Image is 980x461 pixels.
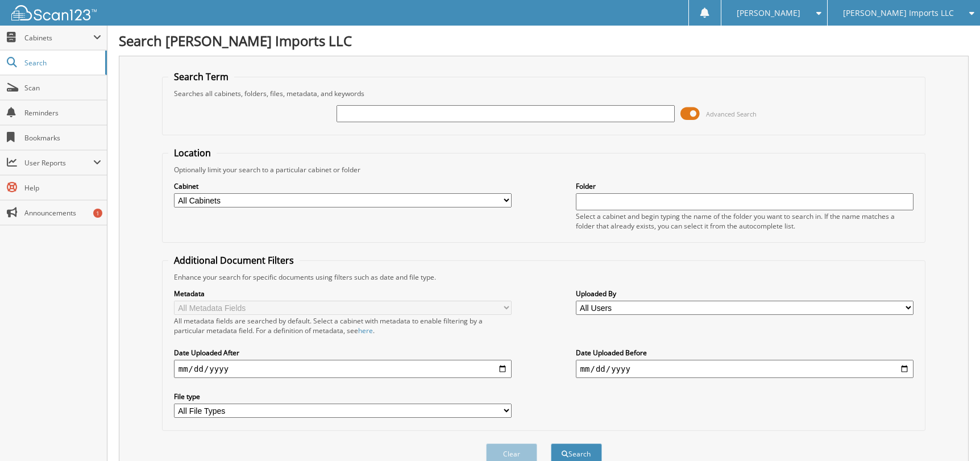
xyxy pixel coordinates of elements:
div: Searches all cabinets, folders, files, metadata, and keywords [168,89,920,98]
label: Metadata [174,289,512,298]
div: 1 [93,209,102,218]
img: scan123-logo-white.svg [11,5,97,20]
label: Date Uploaded After [174,348,512,358]
legend: Additional Document Filters [168,254,300,267]
input: end [576,360,914,378]
span: [PERSON_NAME] Imports LLC [843,10,954,16]
span: Advanced Search [706,110,757,118]
span: Search [24,58,99,68]
h1: Search [PERSON_NAME] Imports LLC [119,31,969,50]
span: Scan [24,83,101,93]
div: Optionally limit your search to a particular cabinet or folder [168,165,920,175]
a: here [358,326,373,335]
div: All metadata fields are searched by default. Select a cabinet with metadata to enable filtering b... [174,316,512,335]
span: Announcements [24,208,101,218]
legend: Location [168,147,217,159]
span: Help [24,183,101,193]
span: User Reports [24,158,93,168]
label: Uploaded By [576,289,914,298]
label: Date Uploaded Before [576,348,914,358]
label: Cabinet [174,181,512,191]
span: [PERSON_NAME] [737,10,800,16]
label: Folder [576,181,914,191]
input: start [174,360,512,378]
legend: Search Term [168,70,234,83]
span: Reminders [24,108,101,118]
div: Select a cabinet and begin typing the name of the folder you want to search in. If the name match... [576,211,914,231]
span: Bookmarks [24,133,101,143]
div: Enhance your search for specific documents using filters such as date and file type. [168,272,920,282]
span: Cabinets [24,33,93,43]
label: File type [174,392,512,401]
